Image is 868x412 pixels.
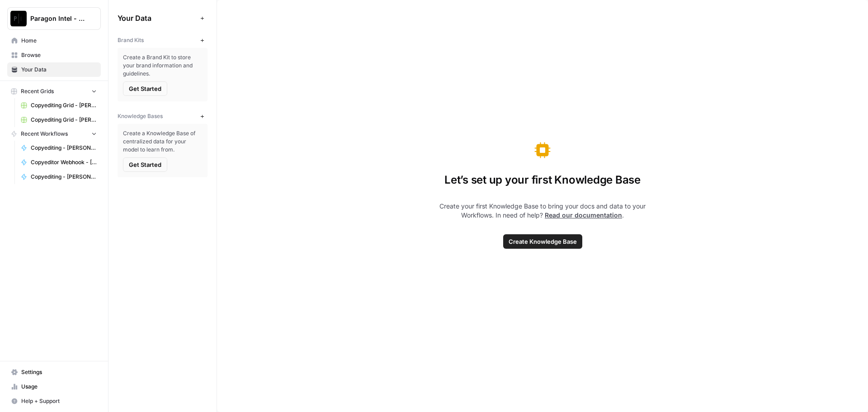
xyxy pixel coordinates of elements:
[509,237,577,246] span: Create Knowledge Base
[31,173,97,181] span: Copyediting - [PERSON_NAME]
[123,81,167,96] button: Get Started
[123,129,202,154] span: Create a Knowledge Base of centralized data for your model to learn from.
[7,62,101,77] a: Your Data
[129,84,161,93] span: Get Started
[118,36,144,44] span: Brand Kits
[7,7,101,30] button: Workspace: Paragon Intel - Copyediting
[21,87,54,95] span: Recent Grids
[7,379,101,394] a: Usage
[30,14,85,23] span: Paragon Intel - Copyediting
[21,130,68,138] span: Recent Workflows
[118,13,197,24] span: Your Data
[31,144,97,152] span: Copyediting - [PERSON_NAME]
[7,85,101,98] button: Recent Grids
[444,173,641,187] span: Let’s set up your first Knowledge Base
[17,98,101,113] a: Copyediting Grid - [PERSON_NAME]
[21,66,97,74] span: Your Data
[118,112,163,120] span: Knowledge Bases
[545,211,622,219] a: Read our documentation
[427,202,658,220] span: Create your first Knowledge Base to bring your docs and data to your Workflows. In need of help? .
[7,48,101,62] a: Browse
[7,365,101,379] a: Settings
[123,53,202,78] span: Create a Brand Kit to store your brand information and guidelines.
[21,37,97,45] span: Home
[17,170,101,184] a: Copyediting - [PERSON_NAME]
[17,113,101,127] a: Copyediting Grid - [PERSON_NAME]
[31,116,97,124] span: Copyediting Grid - [PERSON_NAME]
[7,127,101,141] button: Recent Workflows
[7,394,101,408] button: Help + Support
[503,234,582,249] button: Create Knowledge Base
[129,160,161,169] span: Get Started
[10,10,27,27] img: Paragon Intel - Copyediting Logo
[17,141,101,155] a: Copyediting - [PERSON_NAME]
[21,368,97,376] span: Settings
[21,397,97,405] span: Help + Support
[31,158,97,166] span: Copyeditor Webhook - [PERSON_NAME]
[21,51,97,59] span: Browse
[123,157,167,172] button: Get Started
[31,101,97,109] span: Copyediting Grid - [PERSON_NAME]
[17,155,101,170] a: Copyeditor Webhook - [PERSON_NAME]
[7,33,101,48] a: Home
[21,383,97,391] span: Usage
